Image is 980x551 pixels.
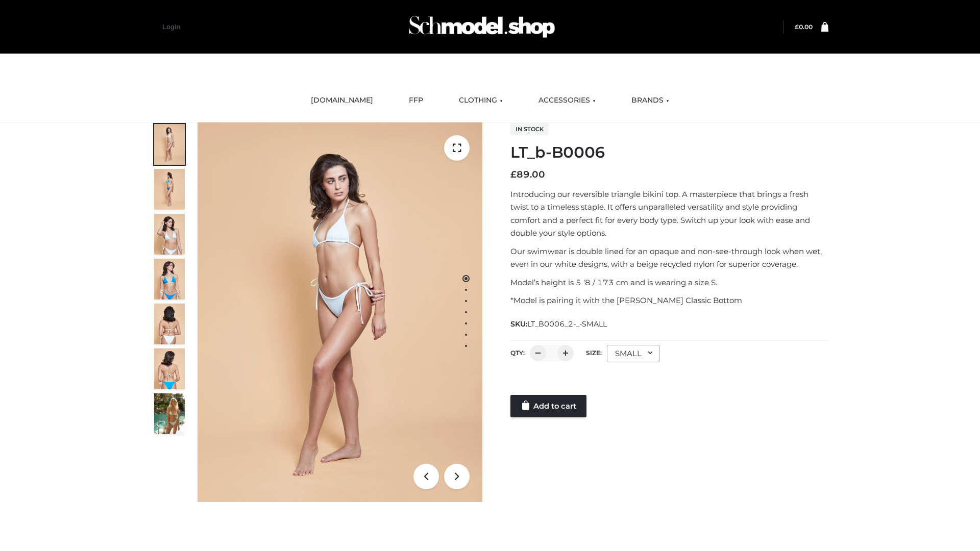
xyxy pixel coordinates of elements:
[586,349,602,357] label: Size:
[303,89,381,112] a: [DOMAIN_NAME]
[510,318,608,330] span: SKU:
[795,23,813,31] bdi: 0.00
[624,89,677,112] a: BRANDS
[510,276,828,289] p: Model’s height is 5 ‘8 / 173 cm and is wearing a size S.
[795,23,813,31] a: £0.00
[510,188,828,240] p: Introducing our reversible triangle bikini top. A masterpiece that brings a fresh twist to a time...
[154,169,185,210] img: ArielClassicBikiniTop_CloudNine_AzureSky_OW114ECO_2-scaled.jpg
[154,214,185,255] img: ArielClassicBikiniTop_CloudNine_AzureSky_OW114ECO_3-scaled.jpg
[795,23,799,31] span: £
[510,169,545,180] bdi: 89.00
[510,123,549,135] span: In stock
[510,169,517,180] span: £
[510,395,586,417] a: Add to cart
[154,124,185,165] img: ArielClassicBikiniTop_CloudNine_AzureSky_OW114ECO_1-scaled.jpg
[154,304,185,344] img: ArielClassicBikiniTop_CloudNine_AzureSky_OW114ECO_7-scaled.jpg
[510,349,525,357] label: QTY:
[154,393,185,434] img: Arieltop_CloudNine_AzureSky2.jpg
[527,319,607,329] span: LT_B0006_2-_-SMALL
[451,89,510,112] a: CLOTHING
[154,348,185,389] img: ArielClassicBikiniTop_CloudNine_AzureSky_OW114ECO_8-scaled.jpg
[531,89,603,112] a: ACCESSORIES
[198,122,482,502] img: ArielClassicBikiniTop_CloudNine_AzureSky_OW114ECO_1
[510,143,828,162] h1: LT_b-B0006
[405,7,558,47] img: Schmodel Admin 964
[154,259,185,299] img: ArielClassicBikiniTop_CloudNine_AzureSky_OW114ECO_4-scaled.jpg
[510,245,828,271] p: Our swimwear is double lined for an opaque and non-see-through look when wet, even in our white d...
[607,345,660,362] div: SMALL
[401,89,431,112] a: FFP
[162,23,180,31] a: Login
[510,294,828,307] p: *Model is pairing it with the [PERSON_NAME] Classic Bottom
